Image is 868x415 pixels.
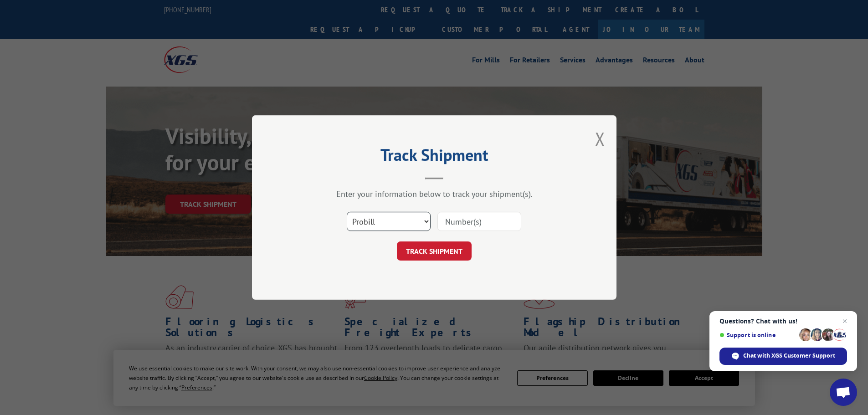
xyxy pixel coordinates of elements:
[437,212,521,231] input: Number(s)
[298,149,571,166] h2: Track Shipment
[830,379,857,406] div: Open chat
[298,189,571,199] div: Enter your information below to track your shipment(s).
[743,352,835,360] span: Chat with XGS Customer Support
[719,318,847,325] span: Questions? Chat with us!
[719,332,796,338] span: Support is online
[397,241,472,261] button: TRACK SHIPMENT
[595,127,605,151] button: Close modal
[719,348,847,365] div: Chat with XGS Customer Support
[839,316,850,327] span: Close chat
